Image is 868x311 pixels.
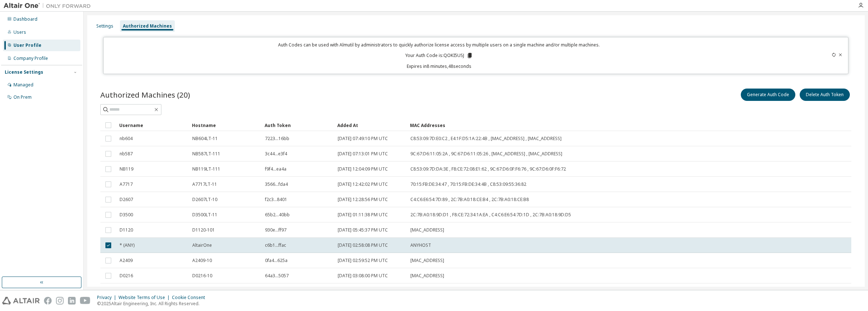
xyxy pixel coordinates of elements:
[13,94,32,100] div: On Prem
[265,151,287,157] span: 3c44...e3f4
[405,52,473,59] p: Your Auth Code is: QOKI5USJ
[410,151,562,157] span: 9C:67:D6:11:05:2A , 9C:67:D6:11:05:26 , [MAC_ADDRESS] , [MAC_ADDRESS]
[192,181,217,187] span: A7717LT-11
[13,82,33,88] div: Managed
[97,300,209,307] p: © 2025 Altair Engineering, Inc. All Rights Reserved.
[120,273,133,279] span: D0216
[97,295,118,300] div: Privacy
[108,42,770,48] p: Auth Codes can be used with Almutil by administrators to quickly authorize license access by mult...
[800,89,850,101] button: Delete Auth Token
[192,151,220,157] span: NB587LT-111
[265,242,286,248] span: c6b1...ffac
[13,42,41,48] div: User Profile
[265,136,289,142] span: 7223...16bb
[120,258,133,263] span: A2409
[108,63,770,69] p: Expires in 8 minutes, 48 seconds
[338,136,388,142] span: [DATE] 07:49:10 PM UTC
[119,119,186,131] div: Username
[120,151,133,157] span: nb587
[410,258,444,263] span: [MAC_ADDRESS]
[123,23,172,29] div: Authorized Machines
[410,227,444,233] span: [MAC_ADDRESS]
[192,119,259,131] div: Hostname
[120,181,133,187] span: A7717
[410,181,526,187] span: 70:15:FB:DE:34:47 , 70:15:FB:DE:34:4B , C8:53:09:55:36:82
[13,16,37,22] div: Dashboard
[44,297,52,304] img: facebook.svg
[192,136,218,142] span: NB604LT-11
[68,297,76,304] img: linkedin.svg
[265,166,286,172] span: f9f4...ea4a
[192,166,220,172] span: NB119LT-111
[338,227,388,233] span: [DATE] 05:45:37 PM UTC
[2,297,40,304] img: altair_logo.svg
[4,2,95,9] img: Altair One
[120,227,133,233] span: D1120
[120,166,133,172] span: NB119
[192,227,215,233] span: D1120-101
[410,136,562,142] span: C8:53:09:7D:E0:C2 , E4:1F:D5:1A:22:4B , [MAC_ADDRESS] , [MAC_ADDRESS]
[118,295,172,300] div: Website Terms of Use
[338,197,388,202] span: [DATE] 12:28:56 PM UTC
[338,258,388,263] span: [DATE] 02:59:52 PM UTC
[265,119,331,131] div: Auth Token
[338,166,388,172] span: [DATE] 12:04:09 PM UTC
[265,181,288,187] span: 3566...fda4
[338,212,388,218] span: [DATE] 01:11:38 PM UTC
[410,197,529,202] span: C4:C6:E6:54:7D:89 , 2C:7B:A0:18:CE:B4 , 2C:7B:A0:18:CE:B8
[338,273,388,279] span: [DATE] 03:08:00 PM UTC
[120,242,134,248] span: * (ANY)
[338,151,388,157] span: [DATE] 07:13:01 PM UTC
[192,197,217,202] span: D2607LT-10
[410,119,771,131] div: MAC Addresses
[338,242,388,248] span: [DATE] 02:58:08 PM UTC
[410,273,444,279] span: [MAC_ADDRESS]
[265,197,287,202] span: f2c3...8401
[192,273,212,279] span: D0216-10
[410,212,571,218] span: 2C:7B:A0:18:9D:D1 , F8:CE:72:34:1A:EA , C4:C6:E6:54:7D:1D , 2C:7B:A0:18:9D:D5
[265,273,289,279] span: 64a3...5057
[410,166,566,172] span: C8:53:09:7D:DA:3E , F8:CE:72:08:E1:62 , 9C:67:D6:0F:F6:76 , 9C:67:D6:0F:F6:72
[337,119,404,131] div: Added At
[410,242,431,248] span: ANYHOST
[5,69,43,75] div: License Settings
[120,197,133,202] span: D2607
[13,29,26,35] div: Users
[56,297,64,304] img: instagram.svg
[192,212,217,218] span: D3500LT-11
[192,258,212,263] span: A2409-10
[96,23,113,29] div: Settings
[265,227,286,233] span: 930e...ff97
[13,56,48,61] div: Company Profile
[741,89,795,101] button: Generate Auth Code
[265,258,288,263] span: 0fa4...625a
[120,136,133,142] span: nb604
[80,297,91,304] img: youtube.svg
[120,212,133,218] span: D3500
[192,242,212,248] span: AltairOne
[100,90,190,100] span: Authorized Machines (20)
[172,295,209,300] div: Cookie Consent
[338,181,388,187] span: [DATE] 12:42:02 PM UTC
[265,212,290,218] span: 65b2...40bb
